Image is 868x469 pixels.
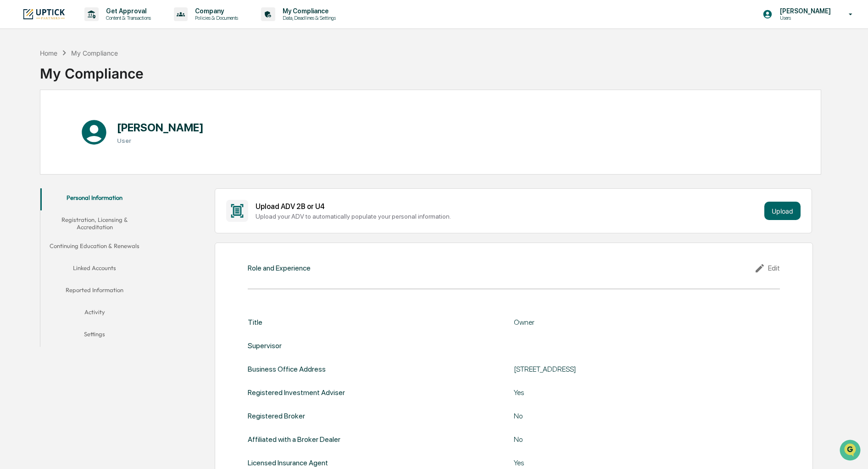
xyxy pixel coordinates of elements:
div: Yes [514,458,743,467]
p: Content & Transactions [99,15,156,21]
div: My Compliance [71,49,118,57]
iframe: Open customer support [839,439,863,463]
a: 🗄️Attestations [63,112,117,129]
a: 🖐️Preclearance [6,112,63,129]
button: Settings [40,325,149,347]
div: Start new chat [31,70,150,79]
p: Policies & Documents [188,15,243,21]
span: Data Lookup [18,133,58,142]
div: No [514,412,743,420]
div: Home [40,49,57,57]
button: Continuing Education & Renewals [40,237,149,259]
div: 🗄️ [67,117,74,124]
div: No [514,435,743,444]
div: Role and Experience [248,264,311,272]
p: Users [773,15,835,21]
a: Powered byPylon [65,155,111,163]
div: Registered Investment Adviser [248,388,345,397]
h1: [PERSON_NAME] [117,121,204,134]
p: My Compliance [275,7,340,15]
p: Data, Deadlines & Settings [275,15,340,21]
p: Company [188,7,243,15]
button: Upload [764,202,801,220]
button: Start new chat [156,73,167,84]
div: Registered Broker [248,412,305,420]
div: Affiliated with a Broker Dealer [248,435,340,444]
p: How can we help? [9,19,167,34]
img: 1746055101610-c473b297-6a78-478c-a979-82029cc54cd1 [9,70,26,87]
div: [STREET_ADDRESS] [514,365,743,373]
span: Attestations [76,116,114,125]
div: My Compliance [40,58,144,82]
div: 🖐️ [9,117,17,124]
p: Get Approval [99,7,156,15]
div: 🔎 [9,134,17,141]
button: Activity [40,303,149,325]
div: Edit [754,263,780,274]
div: Title [248,318,262,327]
p: [PERSON_NAME] [773,7,835,15]
button: Reported Information [40,281,149,303]
div: Owner [514,318,743,327]
img: logo [22,8,66,20]
div: Licensed Insurance Agent [248,458,328,467]
div: We're available if you need us! [31,79,116,87]
button: Personal Information [40,188,149,210]
div: Yes [514,388,743,397]
div: Upload your ADV to automatically populate your personal information. [256,213,760,220]
div: Business Office Address [248,365,326,373]
a: 🔎Data Lookup [6,130,61,146]
button: Registration, Licensing & Accreditation [40,210,149,237]
span: Preclearance [18,116,59,125]
span: Pylon [91,156,111,163]
button: Linked Accounts [40,259,149,281]
h3: User [117,137,204,144]
div: Supervisor [248,341,282,350]
div: secondary tabs example [40,188,149,347]
div: Upload ADV 2B or U4 [256,202,760,211]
